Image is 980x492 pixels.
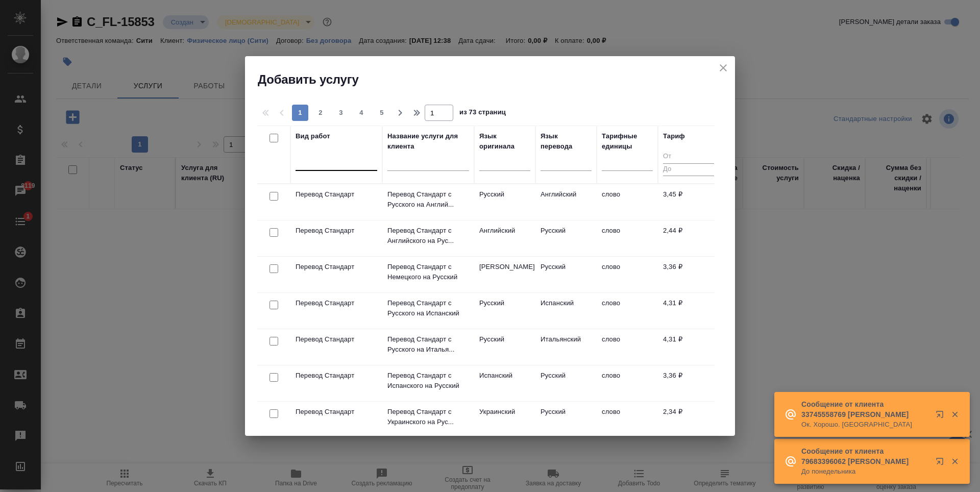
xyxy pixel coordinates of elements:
[296,407,377,417] p: Перевод Стандарт
[597,220,658,256] td: слово
[597,329,658,365] td: слово
[716,60,731,76] button: close
[387,334,469,355] p: Перевод Стандарт с Русского на Италья...
[474,402,535,437] td: Украинский
[597,365,658,401] td: слово
[333,105,349,121] button: 3
[474,293,535,329] td: Русский
[663,131,685,141] div: Тариф
[479,131,530,152] div: Язык оригинала
[374,105,390,121] button: 5
[658,402,719,437] td: 2,34 ₽
[597,293,658,329] td: слово
[658,329,719,365] td: 4,31 ₽
[387,189,469,210] p: Перевод Стандарт с Русского на Англий...
[663,163,714,176] input: До
[374,108,390,118] span: 5
[658,220,719,256] td: 2,44 ₽
[658,365,719,401] td: 3,36 ₽
[387,407,469,427] p: Перевод Стандарт с Украинского на Рус...
[658,293,719,329] td: 4,31 ₽
[801,446,929,466] p: Сообщение от клиента 79683396062 [PERSON_NAME]
[801,466,929,477] p: До понедельника
[296,131,330,141] div: Вид работ
[944,457,965,466] button: Закрыть
[944,410,965,419] button: Закрыть
[801,399,929,420] p: Сообщение от клиента 33745558769 [PERSON_NAME]
[535,220,597,256] td: Русский
[663,151,714,163] input: От
[387,226,469,246] p: Перевод Стандарт с Английского на Рус...
[296,262,377,272] p: Перевод Стандарт
[296,298,377,308] p: Перевод Стандарт
[535,329,597,365] td: Итальянский
[296,334,377,345] p: Перевод Стандарт
[474,220,535,256] td: Английский
[658,184,719,220] td: 3,45 ₽
[387,371,469,391] p: Перевод Стандарт с Испанского на Русский
[387,298,469,318] p: Перевод Стандарт с Русского на Испанский
[597,257,658,292] td: слово
[387,262,469,282] p: Перевод Стандарт с Немецкого на Русский
[535,257,597,292] td: Русский
[353,108,370,118] span: 4
[474,365,535,401] td: Испанский
[474,257,535,292] td: [PERSON_NAME]
[535,402,597,437] td: Русский
[333,108,349,118] span: 3
[658,257,719,292] td: 3,36 ₽
[387,131,469,152] div: Название услуги для клиента
[597,184,658,220] td: слово
[535,293,597,329] td: Испанский
[597,402,658,437] td: слово
[474,329,535,365] td: Русский
[296,226,377,236] p: Перевод Стандарт
[353,105,370,121] button: 4
[459,106,506,121] span: из 73 страниц
[312,105,329,121] button: 2
[474,184,535,220] td: Русский
[312,108,329,118] span: 2
[535,365,597,401] td: Русский
[258,71,735,88] h2: Добавить услугу
[602,131,653,152] div: Тарифные единицы
[541,131,592,152] div: Язык перевода
[296,189,377,200] p: Перевод Стандарт
[929,451,954,476] button: Открыть в новой вкладке
[535,184,597,220] td: Английский
[296,371,377,381] p: Перевод Стандарт
[801,420,929,430] p: Ок. Хорошо. [GEOGRAPHIC_DATA]
[929,404,954,429] button: Открыть в новой вкладке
